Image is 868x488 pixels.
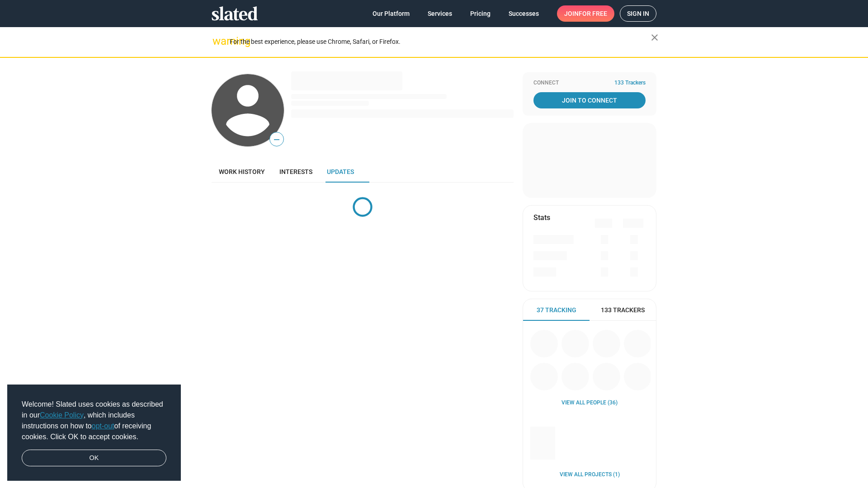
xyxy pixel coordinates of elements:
[614,80,646,87] span: 133 Trackers
[649,32,660,43] mat-icon: close
[420,5,459,22] a: Services
[7,385,181,481] div: cookieconsent
[509,5,539,22] span: Successes
[579,5,607,22] span: for free
[501,5,546,22] a: Successes
[627,6,649,21] span: Sign in
[40,411,84,419] a: Cookie Policy
[463,5,498,22] a: Pricing
[279,168,312,175] span: Interests
[470,5,491,22] span: Pricing
[537,306,576,314] span: 37 Tracking
[320,161,361,183] a: Updates
[92,422,114,430] a: opt-out
[533,92,646,108] a: Join To Connect
[212,161,272,183] a: Work history
[22,450,166,467] a: dismiss cookie message
[212,36,223,47] mat-icon: warning
[230,36,651,48] div: For the best experience, please use Chrome, Safari, or Firefox.
[327,168,354,175] span: Updates
[219,168,265,175] span: Work history
[535,92,644,108] span: Join To Connect
[365,5,417,22] a: Our Platform
[620,5,656,22] a: Sign in
[22,399,166,442] span: Welcome! Slated uses cookies as described in our , which includes instructions on how to of recei...
[561,399,618,407] a: View all People (36)
[373,5,410,22] span: Our Platform
[557,5,614,22] a: Joinfor free
[428,5,452,22] span: Services
[272,161,320,183] a: Interests
[560,471,620,479] a: View all Projects (1)
[533,213,550,222] mat-card-title: Stats
[564,5,607,22] span: Join
[601,306,645,314] span: 133 Trackers
[533,80,646,87] div: Connect
[270,134,283,145] span: —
